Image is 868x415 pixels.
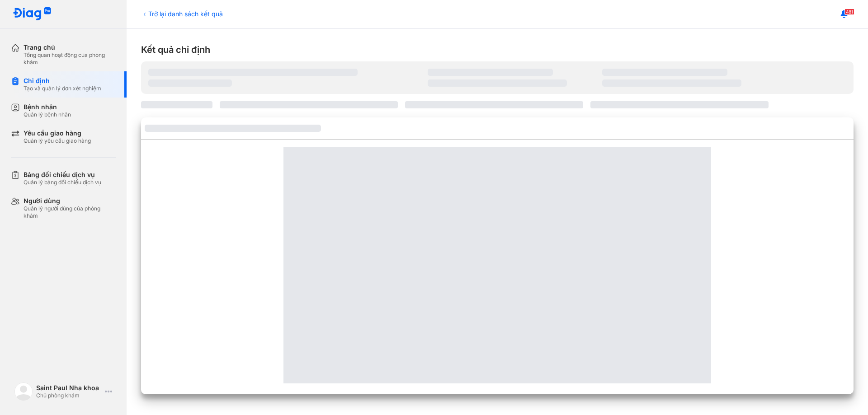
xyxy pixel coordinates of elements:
[24,137,91,145] div: Quản lý yêu cầu giao hàng
[14,382,33,401] img: logo
[24,111,71,118] div: Quản lý bệnh nhân
[24,179,101,186] div: Quản lý bảng đối chiếu dịch vụ
[36,392,101,399] div: Chủ phòng khám
[141,9,223,19] div: Trở lại danh sách kết quả
[24,85,101,92] div: Tạo và quản lý đơn xét nghiệm
[24,51,116,66] div: Tổng quan hoạt động của phòng khám
[24,171,101,179] div: Bảng đối chiếu dịch vụ
[24,43,116,51] div: Trang chủ
[24,129,91,137] div: Yêu cầu giao hàng
[24,103,71,111] div: Bệnh nhân
[844,9,854,15] span: 481
[13,7,52,21] img: logo
[141,43,854,56] div: Kết quả chỉ định
[36,384,101,392] div: Saint Paul Nha khoa
[24,197,116,205] div: Người dùng
[24,77,101,85] div: Chỉ định
[24,205,116,219] div: Quản lý người dùng của phòng khám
